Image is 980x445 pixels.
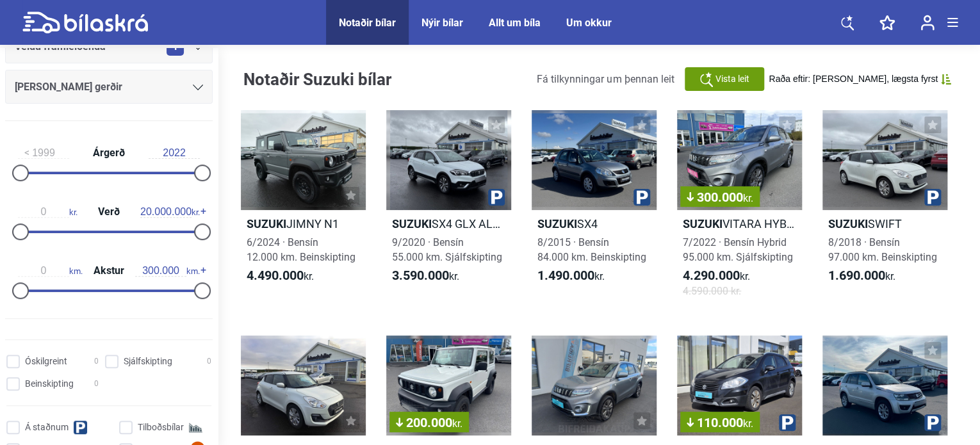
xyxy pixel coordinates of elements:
[537,217,577,231] b: Suzuki
[828,268,895,284] span: kr.
[489,17,541,29] a: Allt um bíla
[683,217,723,231] b: Suzuki
[386,216,511,231] h2: SX4 GLX ALLGRIP LEÐUR
[25,421,69,434] span: Á staðnum
[25,355,67,368] span: Óskilgreint
[566,17,612,29] a: Um okkur
[207,355,211,368] span: 0
[94,355,99,368] span: 0
[15,78,122,96] span: [PERSON_NAME] gerðir
[135,265,200,277] span: km.
[677,110,802,310] a: 300.000kr.SuzukiVITARA HYBRID GL7/2022 · Bensín Hybrid95.000 km. Sjálfskipting4.290.000kr.4.590.0...
[241,110,366,310] a: SuzukiJIMNY N16/2024 · Bensín12.000 km. Beinskipting4.490.000kr.
[687,416,753,429] span: 110.000
[392,268,449,283] b: 3.590.000
[687,191,753,204] span: 300.000
[822,216,947,231] h2: SWIFT
[683,268,740,283] b: 4.290.000
[90,266,127,276] span: Akstur
[386,110,511,310] a: SuzukiSX4 GLX ALLGRIP LEÐUR9/2020 · Bensín55.000 km. Sjálfskipting3.590.000kr.
[822,110,947,310] a: SuzukiSWIFT8/2018 · Bensín97.000 km. Beinskipting1.690.000kr.
[243,71,407,88] h1: Notaðir Suzuki bílar
[537,73,674,85] span: Fá tilkynningar um þennan leit
[743,417,753,430] span: kr.
[339,17,396,29] a: Notaðir bílar
[743,192,753,204] span: kr.
[532,216,657,231] h2: SX4
[392,236,502,263] span: 9/2020 · Bensín 55.000 km. Sjálfskipting
[924,189,941,206] img: parking.png
[828,268,885,283] b: 1.690.000
[537,268,594,283] b: 1.490.000
[532,110,657,310] a: SuzukiSX48/2015 · Bensín84.000 km. Beinskipting1.490.000kr.
[421,17,463,29] a: Nýir bílar
[715,72,749,86] span: Vista leit
[18,265,83,277] span: km.
[247,236,355,263] span: 6/2024 · Bensín 12.000 km. Beinskipting
[396,416,462,429] span: 200.000
[25,377,74,391] span: Beinskipting
[247,217,286,231] b: Suzuki
[140,206,200,218] span: kr.
[779,414,796,431] img: parking.png
[769,74,951,85] button: Raða eftir: [PERSON_NAME], lægsta fyrst
[537,268,605,284] span: kr.
[537,236,646,263] span: 8/2015 · Bensín 84.000 km. Beinskipting
[124,355,172,368] span: Sjálfskipting
[920,15,935,31] img: user-login.svg
[138,421,184,434] span: Tilboðsbílar
[488,189,505,206] img: parking.png
[633,189,650,206] img: parking.png
[247,268,314,284] span: kr.
[452,417,462,430] span: kr.
[392,217,432,231] b: Suzuki
[828,236,937,263] span: 8/2018 · Bensín 97.000 km. Beinskipting
[683,268,750,284] span: kr.
[247,268,304,283] b: 4.490.000
[769,74,938,85] span: Raða eftir: [PERSON_NAME], lægsta fyrst
[828,217,868,231] b: Suzuki
[95,207,123,217] span: Verð
[392,268,459,284] span: kr.
[677,216,802,231] h2: VITARA HYBRID GL
[241,216,366,231] h2: JIMNY N1
[924,414,941,431] img: parking.png
[94,377,99,391] span: 0
[18,206,78,218] span: kr.
[683,284,741,298] span: 4.590.000 kr.
[683,236,793,263] span: 7/2022 · Bensín Hybrid 95.000 km. Sjálfskipting
[90,148,128,158] span: Árgerð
